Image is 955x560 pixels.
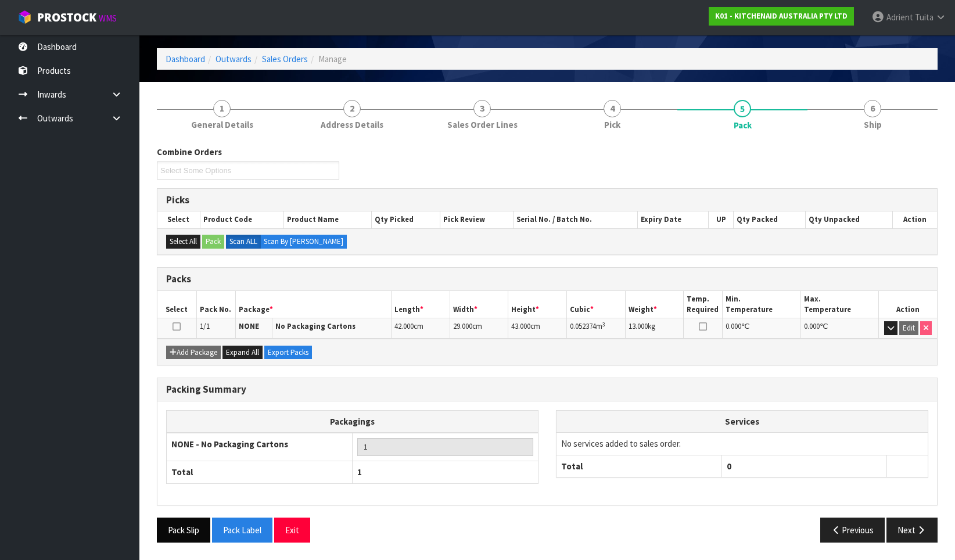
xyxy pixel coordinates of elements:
[226,235,261,249] label: Scan ALL
[37,10,96,25] span: ProStock
[222,346,263,360] button: Expand All
[557,411,928,433] th: Services
[473,100,491,117] span: 3
[733,211,805,228] th: Qty Packed
[157,146,222,158] label: Combine Orders
[318,53,347,64] span: Manage
[453,321,472,331] span: 29.000
[166,346,221,360] button: Add Package
[392,318,450,339] td: cm
[508,291,567,318] th: Height
[283,211,371,228] th: Product Name
[226,347,259,357] span: Expand All
[734,100,751,117] span: 5
[394,321,414,331] span: 42.000
[216,53,252,64] a: Outwards
[709,7,854,26] a: K01 - KITCHENAID AUSTRALIA PTY LTD
[625,291,684,318] th: Weight
[602,321,605,328] sup: 3
[166,195,928,206] h3: Picks
[321,119,383,131] span: Address Details
[262,53,308,64] a: Sales Orders
[820,518,885,543] button: Previous
[157,518,210,543] button: Pack Slip
[800,291,878,318] th: Max. Temperature
[274,518,310,543] button: Exit
[357,466,362,478] span: 1
[200,211,283,228] th: Product Code
[715,11,848,21] strong: K01 - KITCHENAID AUSTRALIA PTY LTD
[915,12,934,23] span: Tuita
[191,119,253,131] span: General Details
[450,318,508,339] td: cm
[899,321,918,335] button: Edit
[167,461,353,483] th: Total
[450,291,508,318] th: Width
[239,321,259,331] strong: NONE
[447,119,518,131] span: Sales Order Lines
[157,137,938,551] span: Pack
[260,235,347,249] label: Scan By [PERSON_NAME]
[17,10,32,24] img: cube-alt.png
[604,119,620,131] span: Pick
[508,318,567,339] td: cm
[629,321,648,331] span: 13.000
[514,211,638,228] th: Serial No. / Batch No.
[166,53,205,64] a: Dashboard
[99,13,117,24] small: WMS
[167,410,538,433] th: Packagings
[557,455,721,477] th: Total
[200,321,210,331] span: 1/1
[511,321,530,331] span: 43.000
[213,100,231,117] span: 1
[567,291,626,318] th: Cubic
[166,274,928,285] h3: Packs
[637,211,709,228] th: Expiry Date
[892,211,937,228] th: Action
[727,461,731,472] span: 0
[196,291,235,318] th: Pack No.
[723,318,800,339] td: ℃
[166,384,928,395] h3: Packing Summary
[800,318,878,339] td: ℃
[343,100,361,117] span: 2
[734,119,752,131] span: Pack
[709,211,733,228] th: UP
[804,321,820,331] span: 0.000
[723,291,800,318] th: Min. Temperature
[440,211,514,228] th: Pick Review
[235,291,391,318] th: Package
[157,211,200,228] th: Select
[212,518,272,543] button: Pack Label
[557,433,928,455] td: No services added to sales order.
[886,518,938,543] button: Next
[806,211,893,228] th: Qty Unpacked
[878,291,937,318] th: Action
[392,291,450,318] th: Length
[202,235,224,249] button: Pack
[157,291,196,318] th: Select
[604,100,621,117] span: 4
[275,321,356,331] strong: No Packaging Cartons
[684,291,723,318] th: Temp. Required
[625,318,684,339] td: kg
[264,346,312,360] button: Export Packs
[567,318,626,339] td: m
[886,12,913,23] span: Adrient
[726,321,741,331] span: 0.000
[166,235,200,249] button: Select All
[864,119,882,131] span: Ship
[372,211,440,228] th: Qty Picked
[171,439,288,450] strong: NONE - No Packaging Cartons
[864,100,881,117] span: 6
[570,321,596,331] span: 0.052374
